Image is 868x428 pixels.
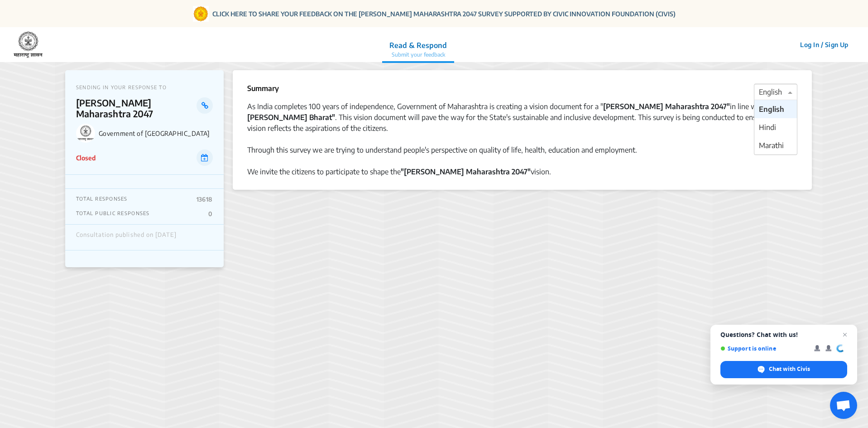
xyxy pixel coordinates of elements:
[247,83,279,94] p: Summary
[76,231,177,243] div: Consultation published on [DATE]
[603,102,730,111] strong: [PERSON_NAME] Maharashtra 2047"
[720,345,808,352] span: Support is online
[247,144,797,155] div: Through this survey we are trying to understand people's perspective on quality of life, health, ...
[76,124,95,143] img: Government of Maharashtra logo
[247,101,797,134] div: As India completes 100 years of independence, Government of Maharashtra is creating a vision docu...
[401,167,531,176] strong: "[PERSON_NAME] Maharashtra 2047"
[759,141,784,150] span: Marathi
[14,31,43,58] img: 7907nfqetxyivg6ubhai9kg9bhzr
[193,6,209,22] img: Gom Logo
[720,331,847,338] span: Questions? Chat with us!
[76,97,197,119] p: [PERSON_NAME] Maharashtra 2047
[247,166,797,177] div: We invite the citizens to participate to shape the vision.
[769,365,810,373] span: Chat with Civis
[197,196,213,203] p: 13618
[759,123,776,132] span: Hindi
[76,210,150,217] p: TOTAL PUBLIC RESPONSES
[720,361,847,378] span: Chat with Civis
[759,105,784,114] span: English
[212,9,676,19] a: CLICK HERE TO SHARE YOUR FEEDBACK ON THE [PERSON_NAME] MAHARASHTRA 2047 SURVEY SUPPORTED BY CIVIC...
[794,38,854,52] button: Log In / Sign Up
[76,196,128,203] p: TOTAL RESPONSES
[76,84,213,90] p: SENDING IN YOUR RESPONSE TO
[99,130,213,137] p: Government of [GEOGRAPHIC_DATA]
[208,210,212,217] p: 0
[389,51,447,59] p: Submit your feedback
[389,40,447,51] p: Read & Respond
[830,392,857,419] a: Open chat
[76,153,96,163] p: Closed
